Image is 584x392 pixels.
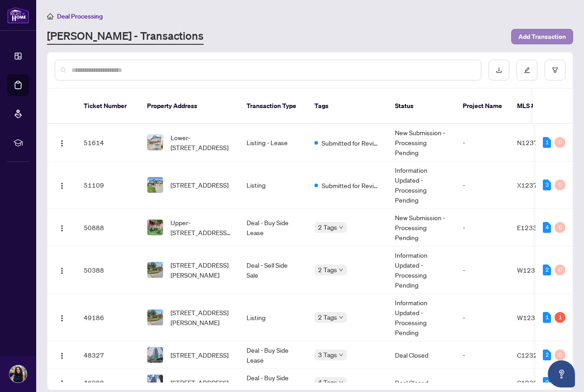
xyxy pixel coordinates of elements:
img: thumbnail-img [147,135,163,150]
th: Status [388,89,456,124]
img: Logo [58,352,66,359]
span: Upper-[STREET_ADDRESS][PERSON_NAME] [171,217,232,237]
td: - [456,209,510,246]
div: 0 [555,264,565,275]
img: thumbnail-img [147,347,163,363]
td: Listing [239,161,307,209]
div: 4 [543,222,551,233]
button: Logo [55,220,69,235]
th: MLS # [510,89,564,124]
span: Add Transaction [518,29,566,44]
img: Logo [58,140,66,147]
button: Open asap [548,360,575,387]
div: 0 [555,349,565,360]
img: thumbnail-img [147,262,163,278]
span: home [47,13,53,19]
td: 51614 [76,124,140,161]
img: thumbnail-img [147,177,163,193]
img: thumbnail-img [147,375,163,390]
button: Logo [55,135,69,150]
div: 1 [543,137,551,148]
span: Submitted for Review [322,180,380,190]
span: Lower-[STREET_ADDRESS] [171,132,232,152]
button: edit [517,60,537,80]
span: 2 Tags [318,264,337,275]
button: Logo [55,310,69,325]
td: 48327 [76,341,140,369]
span: C12304369 [517,378,554,387]
div: 0 [555,222,565,233]
td: Information Updated - Processing Pending [388,161,456,209]
img: thumbnail-img [147,220,163,235]
span: W12351054 [517,313,556,321]
img: Logo [58,380,66,387]
div: 1 [555,312,565,323]
span: [STREET_ADDRESS] [171,350,228,360]
img: Profile Icon [9,365,27,383]
td: 49186 [76,294,140,341]
th: Property Address [140,89,239,124]
span: down [339,353,343,357]
span: down [339,380,343,385]
td: - [456,161,510,209]
td: Information Updated - Processing Pending [388,246,456,294]
span: [STREET_ADDRESS][PERSON_NAME] [171,307,232,327]
span: filter [552,67,558,73]
td: - [456,246,510,294]
div: 2 [543,264,551,275]
td: New Submission - Processing Pending [388,124,456,161]
button: Add Transaction [511,29,573,44]
th: Project Name [456,89,510,124]
td: 51109 [76,161,140,209]
img: thumbnail-img [147,310,163,325]
td: - [456,124,510,161]
span: download [496,67,502,73]
img: logo [7,7,29,24]
button: Logo [55,348,69,362]
td: 50888 [76,209,140,246]
td: - [456,341,510,369]
span: C12322980 [517,351,554,359]
span: 4 Tags [318,377,337,387]
button: Logo [55,178,69,192]
td: Listing [239,294,307,341]
span: [STREET_ADDRESS][PERSON_NAME] [171,260,232,280]
button: filter [545,60,565,80]
img: Logo [58,267,66,274]
img: Logo [58,315,66,322]
span: 3 Tags [318,349,337,360]
span: [STREET_ADDRESS] [171,378,228,387]
td: Deal - Sell Side Sale [239,246,307,294]
img: Logo [58,225,66,232]
td: Deal - Buy Side Lease [239,341,307,369]
button: Logo [55,263,69,277]
div: 2 [543,349,551,360]
td: Listing - Lease [239,124,307,161]
span: edit [524,67,530,73]
td: Information Updated - Processing Pending [388,294,456,341]
span: 2 Tags [318,312,337,322]
div: 2 [543,377,551,388]
span: down [339,268,343,272]
td: 50388 [76,246,140,294]
td: Deal Closed [388,341,456,369]
td: New Submission - Processing Pending [388,209,456,246]
div: 0 [555,137,565,148]
span: E12336749 [517,223,553,231]
span: down [339,315,343,320]
span: Deal Processing [57,12,103,20]
th: Tags [307,89,388,124]
td: Deal - Buy Side Lease [239,209,307,246]
div: 1 [543,312,551,323]
th: Transaction Type [239,89,307,124]
td: - [456,294,510,341]
span: Submitted for Review [322,138,380,148]
span: [STREET_ADDRESS] [171,180,228,190]
span: X12370065 [517,181,554,189]
img: Logo [58,182,66,189]
span: 2 Tags [318,222,337,232]
div: 0 [555,179,565,190]
span: down [339,225,343,230]
th: Ticket Number [76,89,140,124]
span: W12351054 [517,266,556,274]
